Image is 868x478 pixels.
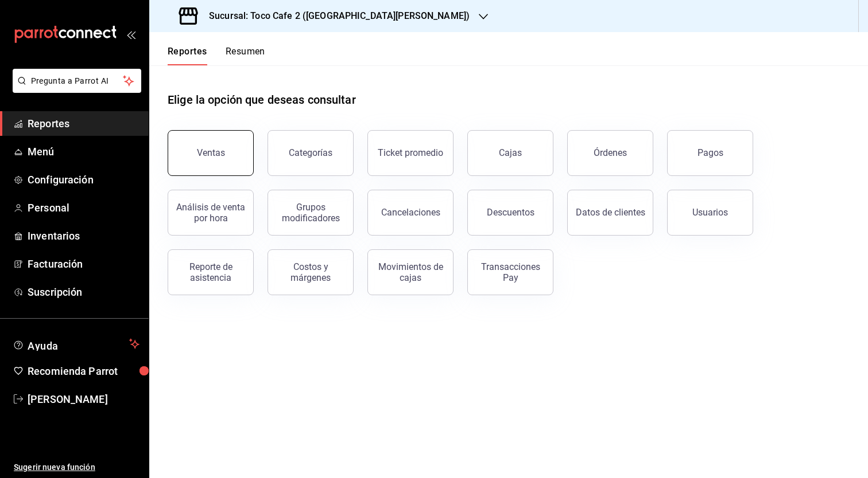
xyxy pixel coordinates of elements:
[475,261,546,283] div: Transacciones Pay
[126,30,135,39] button: open_drawer_menu
[8,83,141,95] a: Pregunta a Parrot AI
[28,144,139,159] span: Menú
[467,249,553,295] button: Transacciones Pay
[487,207,534,218] div: Descuentos
[375,261,446,283] div: Movimientos de cajas
[268,249,354,295] button: Costos y márgenes
[567,130,653,176] button: Órdenes
[14,461,139,473] span: Sugerir nueva función
[31,75,123,87] span: Pregunta a Parrot AI
[13,69,141,93] button: Pregunta a Parrot AI
[175,202,246,224] div: Análisis de venta por hora
[268,190,354,236] button: Grupos modificadores
[567,190,653,236] button: Datos de clientes
[28,228,139,244] span: Inventarios
[28,363,139,379] span: Recomienda Parrot
[268,130,354,176] button: Categorías
[168,46,265,65] div: navigation tabs
[275,202,346,224] div: Grupos modificadores
[467,190,553,236] button: Descuentos
[28,256,139,272] span: Facturación
[576,207,645,218] div: Datos de clientes
[28,284,139,300] span: Suscripción
[667,190,753,236] button: Usuarios
[367,190,454,236] button: Cancelaciones
[594,147,627,158] div: Órdenes
[168,249,254,295] button: Reporte de asistencia
[275,261,346,283] div: Costos y márgenes
[168,91,356,108] h1: Elige la opción que deseas consultar
[667,130,753,176] button: Pagos
[697,147,723,158] div: Pagos
[226,46,265,65] button: Resumen
[168,130,254,176] button: Ventas
[28,391,139,407] span: [PERSON_NAME]
[289,147,332,158] div: Categorías
[367,249,454,295] button: Movimientos de cajas
[367,130,454,176] button: Ticket promedio
[467,130,553,176] button: Cajas
[378,147,443,158] div: Ticket promedio
[200,9,470,23] h3: Sucursal: Toco Cafe 2 ([GEOGRAPHIC_DATA][PERSON_NAME])
[175,261,246,283] div: Reporte de asistencia
[168,46,207,65] button: Reportes
[499,147,522,158] div: Cajas
[692,207,728,218] div: Usuarios
[168,190,254,236] button: Análisis de venta por hora
[28,116,139,131] span: Reportes
[197,147,225,158] div: Ventas
[28,200,139,216] span: Personal
[381,207,440,218] div: Cancelaciones
[28,337,125,351] span: Ayuda
[28,172,139,187] span: Configuración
